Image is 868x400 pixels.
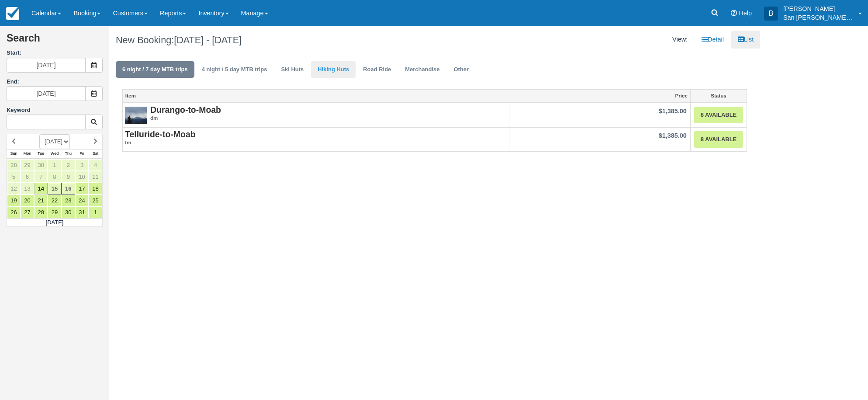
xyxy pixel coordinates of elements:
th: Fri [75,149,89,159]
th: Wed [48,149,61,159]
a: 8 Available [694,107,744,124]
a: 3 [75,159,89,171]
a: 21 [34,195,48,206]
a: Price [509,90,690,102]
th: Thu [62,149,75,159]
a: 28 [34,206,48,218]
i: Help [731,10,737,16]
a: 29 [48,206,61,218]
a: Other [447,61,475,78]
a: Durango-to-Moabdm [125,105,507,122]
a: 4 [89,159,102,171]
a: 23 [62,195,75,206]
a: Merchandise [398,61,446,78]
a: 10 [75,171,89,183]
span: Help [739,10,752,17]
strong: Durango-to-Moab [150,105,221,115]
em: tm [125,139,507,146]
a: 16 [62,183,75,195]
a: 18 [89,183,102,195]
img: checkfront-main-nav-mini-logo.png [6,7,19,20]
a: Item [123,90,509,102]
label: Start: [7,49,103,57]
th: Sat [89,149,102,159]
a: Road Ride [356,61,398,78]
h1: New Booking: [116,35,428,45]
a: 19 [7,195,21,206]
a: Ski Huts [274,61,310,78]
h2: Search [7,33,103,49]
a: List [731,31,760,49]
a: Hiking Huts [311,61,356,78]
p: San [PERSON_NAME] Hut Systems [783,13,853,22]
a: 1 [89,206,102,218]
a: 31 [75,206,89,218]
th: Mon [21,149,34,159]
a: 12 [7,183,21,195]
a: 15 [48,183,61,195]
td: [DATE] [7,218,103,227]
a: 17 [75,183,89,195]
a: 28 [7,159,21,171]
label: Keyword [7,107,31,113]
a: 29 [21,159,34,171]
img: S2-1 [125,105,147,127]
a: 8 [48,171,61,183]
p: [PERSON_NAME] [783,4,853,13]
a: 20 [21,195,34,206]
button: Keyword Search [85,115,103,129]
a: 9 [62,171,75,183]
a: Status [691,90,747,102]
span: $1,385.00 [659,108,687,115]
a: 22 [48,195,61,206]
a: 14 [34,183,48,195]
th: Tue [34,149,48,159]
div: B [764,7,778,21]
a: 8 Available [694,131,744,148]
label: End: [7,78,19,85]
th: Sun [7,149,21,159]
a: 30 [34,159,48,171]
a: 6 [21,171,34,183]
a: 7 [34,171,48,183]
a: 26 [7,206,21,218]
a: Detail [695,31,730,49]
em: dm [125,115,507,122]
a: 4 night / 5 day MTB trips [195,61,274,78]
a: 6 night / 7 day MTB trips [116,61,194,78]
a: 25 [89,195,102,206]
span: $1,385.00 [659,132,687,139]
a: 2 [62,159,75,171]
a: 1 [48,159,61,171]
a: Telluride-to-Moabtm [125,130,507,146]
a: 30 [62,206,75,218]
a: 5 [7,171,21,183]
a: 24 [75,195,89,206]
strong: Telluride-to-Moab [125,129,196,139]
a: 11 [89,171,102,183]
span: [DATE] - [DATE] [174,35,242,45]
a: 13 [21,183,34,195]
li: View: [666,31,694,49]
a: 27 [21,206,34,218]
